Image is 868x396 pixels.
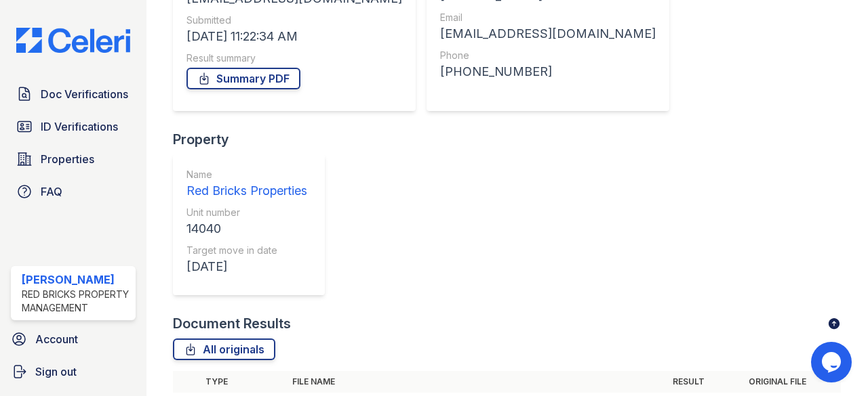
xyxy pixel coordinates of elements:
div: [DATE] 11:22:34 AM [186,27,402,46]
span: Doc Verifications [41,86,128,102]
div: [PERSON_NAME] [22,271,130,288]
div: Result summary [186,51,402,65]
img: CE_Logo_Blue-a8612792a0a2168367f1c8372b55b34899dd931a85d93a1a3d3e32e68fde9ad4.png [5,28,141,53]
div: Submitted [186,14,402,27]
div: [DATE] [186,257,307,276]
span: Sign out [35,364,77,380]
div: Document Results [173,314,291,333]
a: Summary PDF [186,68,300,89]
a: ID Verifications [11,113,136,140]
th: File name [287,371,667,393]
div: 14040 [186,219,307,238]
div: Target move in date [186,244,307,257]
div: Property [173,130,336,149]
div: Name [186,168,307,181]
th: Type [200,371,287,393]
div: Email [440,11,656,24]
span: Account [35,331,78,347]
th: Result [667,371,743,393]
div: Red Bricks Property Management [22,288,130,315]
span: FAQ [41,183,62,200]
a: Account [5,326,141,353]
a: Name Red Bricks Properties [186,168,307,200]
iframe: chat widget [811,342,854,382]
a: Doc Verifications [11,81,136,108]
a: Sign out [5,358,141,385]
span: Properties [41,151,94,167]
div: [PHONE_NUMBER] [440,62,656,81]
a: All originals [173,338,275,360]
div: Unit number [186,206,307,219]
div: Phone [440,49,656,62]
th: Original file [743,371,841,393]
div: Red Bricks Properties [186,181,307,200]
div: [EMAIL_ADDRESS][DOMAIN_NAME] [440,24,656,43]
a: Properties [11,146,136,173]
span: ID Verifications [41,118,118,135]
a: FAQ [11,178,136,205]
